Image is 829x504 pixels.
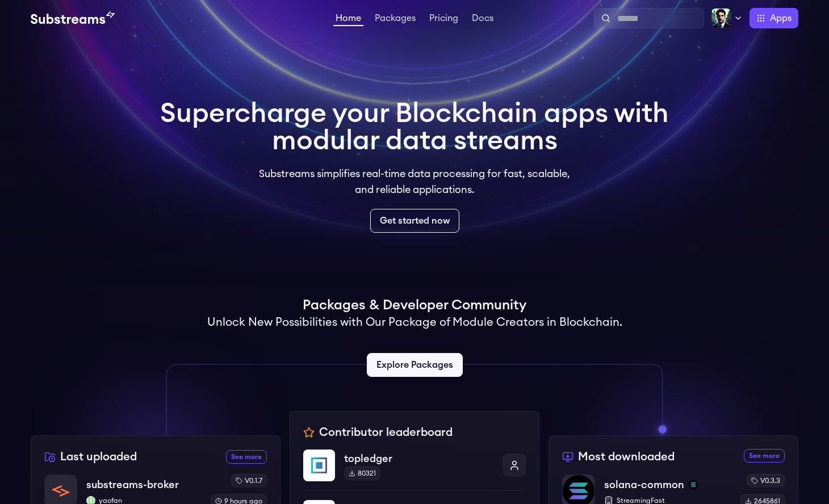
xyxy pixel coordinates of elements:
[86,477,179,493] p: substreams-broker
[303,450,335,481] img: topledger
[31,11,115,25] img: Substream's logo
[226,450,267,464] a: See more recently uploaded packages
[251,166,578,198] p: Substreams simplifies real-time data processing for fast, scalable, and reliable applications.
[344,467,380,480] div: 80321
[231,474,267,488] div: v0.1.7
[367,353,463,377] a: Explore Packages
[303,450,526,490] a: topledgertopledger80321
[770,11,792,25] span: Apps
[160,100,669,154] h1: Supercharge your Blockchain apps with modular data streams
[711,8,731,28] img: Profile
[207,314,622,330] h2: Unlock New Possibilities with Our Package of Module Creators in Blockchain.
[689,480,698,489] img: solana
[427,14,460,25] a: Pricing
[303,296,526,314] h1: Packages & Developer Community
[370,209,459,233] a: Get started now
[744,449,785,463] a: See more most downloaded packages
[604,477,684,493] p: solana-common
[470,14,496,25] a: Docs
[344,451,494,467] p: topledger
[333,14,363,26] a: Home
[747,474,785,488] div: v0.3.3
[372,14,418,25] a: Packages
